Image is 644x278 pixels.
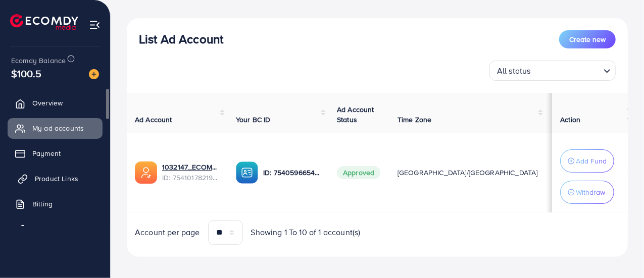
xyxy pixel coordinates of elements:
[559,30,616,48] button: Create new
[162,162,220,183] div: <span class='underline'>1032147_ECOM_PK_1755780079972</span></br>7541017821900341256
[8,143,103,163] a: Payment
[32,98,63,108] span: Overview
[135,161,157,184] img: ic-ads-acc.e4c84228.svg
[35,174,78,184] span: Product Links
[8,219,103,239] a: Affiliate Program
[560,181,614,204] button: Withdraw
[162,162,220,172] a: 1032147_ECOM_PK_1755780079972
[576,155,607,167] p: Add Fund
[32,199,53,209] span: Billing
[11,55,66,66] span: Ecomdy Balance
[236,115,271,125] span: Your BC ID
[8,194,103,214] a: Billing
[489,61,616,81] div: Search for option
[398,168,538,178] span: [GEOGRAPHIC_DATA]/[GEOGRAPHIC_DATA]
[576,186,605,198] p: Withdraw
[89,69,99,79] img: image
[8,169,103,189] a: Product Links
[11,66,41,81] span: $100.5
[135,115,172,125] span: Ad Account
[162,173,220,183] span: ID: 7541017821900341256
[139,32,223,46] h3: List Ad Account
[251,227,361,238] span: Showing 1 To 10 of 1 account(s)
[534,62,600,78] input: Search for option
[560,149,614,173] button: Add Fund
[8,118,103,138] a: My ad accounts
[601,233,636,270] iframe: Chat
[236,161,258,184] img: ic-ba-acc.ded83a64.svg
[135,227,200,238] span: Account per page
[495,64,533,78] span: All status
[569,34,606,44] span: Create new
[263,166,321,179] p: ID: 7540596654811217937
[89,19,101,31] img: menu
[32,123,84,133] span: My ad accounts
[398,115,431,125] span: Time Zone
[32,148,61,158] span: Payment
[337,166,380,179] span: Approved
[337,104,374,125] span: Ad Account Status
[32,224,86,234] span: Affiliate Program
[10,14,78,30] img: logo
[8,93,103,113] a: Overview
[560,115,580,125] span: Action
